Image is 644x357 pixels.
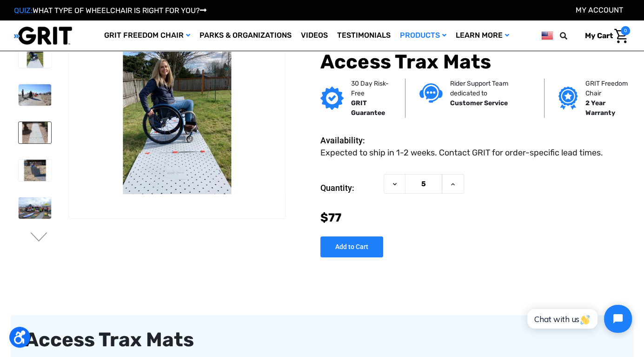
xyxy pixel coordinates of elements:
span: 0 [621,26,630,35]
h1: Access Trax Mats [320,50,631,74]
button: Go to slide 2 of 6 [29,232,49,243]
p: Rider Support Team dedicated to [450,78,530,98]
img: Access Trax Mats [19,47,51,68]
a: Account [576,6,623,14]
span: $77 [320,210,341,224]
div: Access Trax Mats [25,329,619,350]
a: Videos [296,20,332,51]
img: Access Trax Mats [69,50,285,194]
a: Products [395,20,451,51]
input: Add to Cart [320,236,383,257]
img: Cart [614,29,628,43]
a: GRIT Freedom Chair [100,20,195,51]
dd: Expected to ship in 1-2 weeks. Contact GRIT for order-specific lead times. [320,146,603,159]
img: Access Trax Mats [19,84,51,106]
label: Quantity: [320,174,379,202]
img: us.png [541,30,553,41]
a: QUIZ:WHAT TYPE OF WHEELCHAIR IS RIGHT FOR YOU? [14,6,206,15]
a: Learn More [451,20,514,51]
a: Cart with 0 items [578,26,630,46]
img: Access Trax Mats [19,197,51,219]
img: GRIT Guarantee [320,86,344,109]
span: My Cart [585,31,613,40]
dt: Availability: [320,134,379,146]
input: Search [564,26,578,46]
strong: Customer Service [450,99,508,107]
strong: GRIT Guarantee [351,99,385,116]
p: 30 Day Risk-Free [351,78,392,98]
img: Access Trax Mats [19,122,51,143]
img: GRIT All-Terrain Wheelchair and Mobility Equipment [14,26,72,45]
img: Grit freedom [558,86,578,109]
a: Parks & Organizations [195,20,296,51]
strong: 2 Year Warranty [585,99,615,116]
img: Access Trax Mats [19,160,51,181]
a: Testimonials [332,20,395,51]
iframe: Tidio Chat [517,297,640,341]
span: QUIZ: [14,6,33,15]
p: GRIT Freedom Chair [585,78,633,98]
img: Customer service [419,83,443,102]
